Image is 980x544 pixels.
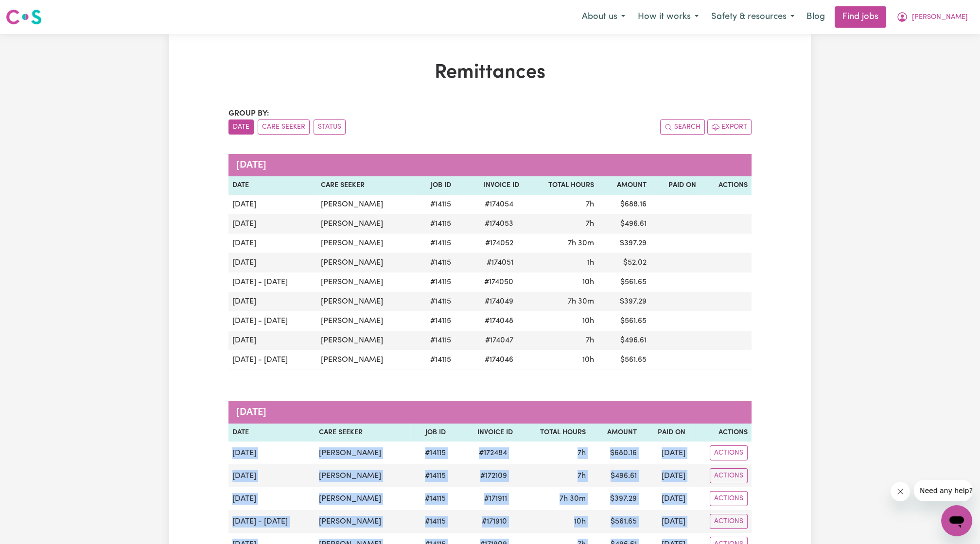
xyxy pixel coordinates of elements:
[228,154,752,176] caption: [DATE]
[228,234,317,253] td: [DATE]
[317,214,415,234] td: [PERSON_NAME]
[479,315,519,327] span: # 174048
[410,510,450,533] td: # 14115
[415,214,455,234] td: # 14115
[228,195,317,214] td: [DATE]
[415,253,455,272] td: # 14115
[228,487,315,510] td: [DATE]
[641,510,689,533] td: [DATE]
[590,442,641,464] td: $ 680.16
[478,493,513,505] span: # 171911
[474,470,513,482] span: # 172109
[891,482,910,501] iframe: Close message
[568,298,594,306] span: 7 hours 30 minutes
[317,292,415,311] td: [PERSON_NAME]
[228,510,315,533] td: [DATE] - [DATE]
[415,176,455,195] th: Job ID
[6,6,42,28] a: Careseekers logo
[650,176,700,195] th: Paid On
[689,424,752,442] th: Actions
[317,331,415,350] td: [PERSON_NAME]
[577,472,586,480] span: 7 hours
[587,259,594,267] span: 1 hour
[479,238,519,249] span: # 174052
[415,272,455,292] td: # 14115
[228,311,317,331] td: [DATE] - [DATE]
[315,442,411,464] td: [PERSON_NAME]
[315,424,411,442] th: Care Seeker
[476,516,513,527] span: # 171910
[317,272,415,292] td: [PERSON_NAME]
[481,257,519,269] span: # 174051
[641,464,689,487] td: [DATE]
[479,335,519,346] span: # 174047
[598,272,650,292] td: $ 561.65
[914,480,972,501] iframe: Message from company
[705,7,801,27] button: Safety & resources
[6,7,59,15] span: Need any help?
[228,214,317,234] td: [DATE]
[415,311,455,331] td: # 14115
[598,311,650,331] td: $ 561.65
[317,253,415,272] td: [PERSON_NAME]
[317,311,415,331] td: [PERSON_NAME]
[228,110,269,118] span: Group by:
[582,356,594,364] span: 10 hours
[590,424,641,442] th: Amount
[700,176,752,195] th: Actions
[228,272,317,292] td: [DATE] - [DATE]
[560,495,586,503] span: 7 hours 30 minutes
[415,331,455,350] td: # 14115
[228,424,315,442] th: Date
[410,464,450,487] td: # 14115
[641,487,689,510] td: [DATE]
[598,350,650,370] td: $ 561.65
[317,234,415,253] td: [PERSON_NAME]
[6,8,42,26] img: Careseekers logo
[415,234,455,253] td: # 14115
[586,337,594,344] span: 7 hours
[228,119,254,135] button: sort invoices by date
[228,331,317,350] td: [DATE]
[577,449,586,457] span: 7 hours
[410,442,450,464] td: # 14115
[598,331,650,350] td: $ 496.61
[415,350,455,370] td: # 14115
[473,447,513,459] span: # 172484
[598,195,650,214] td: $ 688.16
[479,218,519,230] span: # 174053
[317,350,415,370] td: [PERSON_NAME]
[590,464,641,487] td: $ 496.61
[450,424,517,442] th: Invoice ID
[598,176,650,195] th: Amount
[314,119,346,135] button: sort invoices by paid status
[582,317,594,325] span: 10 hours
[228,61,752,85] h1: Remittances
[228,401,752,424] caption: [DATE]
[455,176,523,195] th: Invoice ID
[228,350,317,370] td: [DATE] - [DATE]
[576,7,631,27] button: About us
[710,514,748,529] button: Actions
[479,199,519,210] span: # 174054
[317,176,415,195] th: Care Seeker
[631,7,705,27] button: How it works
[710,491,748,506] button: Actions
[710,468,748,483] button: Actions
[835,6,886,28] a: Find jobs
[598,234,650,253] td: $ 397.29
[517,424,590,442] th: Total Hours
[598,292,650,311] td: $ 397.29
[479,354,519,366] span: # 174046
[228,176,317,195] th: Date
[710,445,748,460] button: Actions
[479,296,519,307] span: # 174049
[315,487,411,510] td: [PERSON_NAME]
[523,176,598,195] th: Total Hours
[890,7,974,27] button: My Account
[315,464,411,487] td: [PERSON_NAME]
[228,253,317,272] td: [DATE]
[598,214,650,234] td: $ 496.61
[410,487,450,510] td: # 14115
[707,119,752,135] button: Export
